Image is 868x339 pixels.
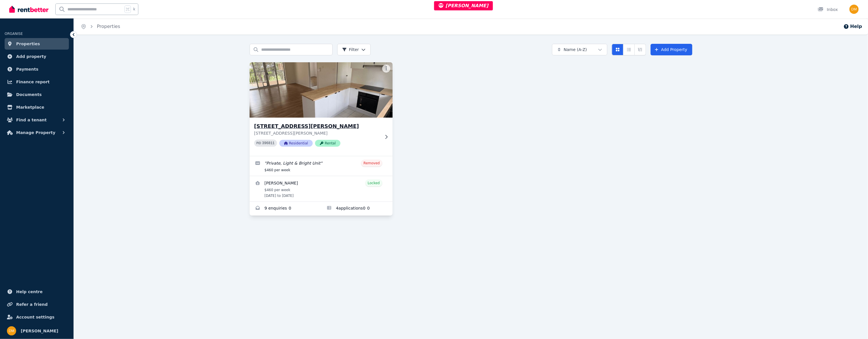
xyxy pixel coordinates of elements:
button: Find a tenant [5,114,69,126]
a: Properties [97,24,120,29]
button: Manage Property [5,127,69,138]
span: Filter [342,47,359,52]
img: Dan Milstein [7,326,16,336]
span: Name (A-Z) [564,47,587,52]
button: Help [843,23,862,30]
span: [PERSON_NAME] [439,3,489,8]
div: View options [612,44,646,55]
span: Help centre [16,288,43,295]
button: Compact list view [623,44,635,55]
a: Properties [5,38,69,50]
a: Account settings [5,311,69,323]
span: [PERSON_NAME] [21,327,58,334]
a: Documents [5,89,69,100]
button: Filter [337,44,371,55]
small: PID [257,142,261,145]
a: Payments [5,63,69,75]
span: Find a tenant [16,116,47,123]
span: ORGANISE [5,32,23,36]
span: Residential [279,140,313,147]
span: Documents [16,91,42,98]
span: Add property [16,53,46,60]
button: Name (A-Z) [552,44,607,55]
button: More options [382,65,390,73]
span: Finance report [16,78,50,85]
nav: Breadcrumb [74,18,127,35]
span: Properties [16,40,40,47]
a: Enquiries for 16/12 Mayers St, Manunda [250,202,321,216]
span: Account settings [16,314,54,321]
span: Refer a friend [16,301,48,308]
span: Marketplace [16,104,44,111]
a: Edit listing: Private, Light & Bright Unit [250,156,393,176]
span: Payments [16,66,38,73]
span: Rental [315,140,340,147]
a: Refer a friend [5,299,69,310]
a: Marketplace [5,101,69,113]
p: [STREET_ADDRESS][PERSON_NAME] [254,130,380,136]
a: Help centre [5,286,69,297]
h3: [STREET_ADDRESS][PERSON_NAME] [254,122,380,130]
a: Applications for 16/12 Mayers St, Manunda [321,202,393,216]
button: Expanded list view [634,44,646,55]
a: Finance report [5,76,69,88]
a: Add Property [651,44,692,55]
code: 396811 [262,141,274,145]
a: Add property [5,51,69,62]
span: k [133,7,135,12]
img: RentBetter [9,5,48,14]
a: View details for Beau Slattery [250,176,393,201]
a: 16/12 Mayers St, Manunda[STREET_ADDRESS][PERSON_NAME][STREET_ADDRESS][PERSON_NAME]PID 396811Resid... [250,62,393,156]
button: Card view [612,44,624,55]
span: Manage Property [16,129,55,136]
img: 16/12 Mayers St, Manunda [246,61,396,119]
div: Inbox [818,7,838,12]
img: Dan Milstein [850,5,859,14]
